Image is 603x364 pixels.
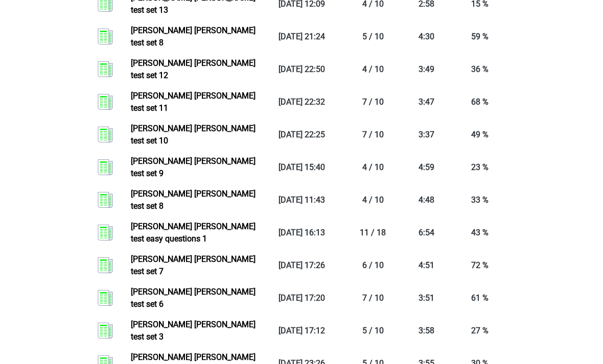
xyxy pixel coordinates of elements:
a: [PERSON_NAME] [PERSON_NAME] test set 12 [131,58,256,80]
a: [PERSON_NAME] [PERSON_NAME] test set 8 [131,189,256,211]
a: [PERSON_NAME] [PERSON_NAME] test set 6 [131,287,256,309]
a: [PERSON_NAME] [PERSON_NAME] test set 7 [131,254,256,276]
a: [PERSON_NAME] [PERSON_NAME] test set 9 [131,156,256,178]
a: [PERSON_NAME] [PERSON_NAME] test easy questions 1 [131,222,256,244]
a: [PERSON_NAME] [PERSON_NAME] test set 8 [131,26,256,47]
a: [PERSON_NAME] [PERSON_NAME] test set 10 [131,124,256,145]
a: [PERSON_NAME] [PERSON_NAME] test set 11 [131,91,256,113]
a: [PERSON_NAME] [PERSON_NAME] test set 3 [131,320,256,342]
